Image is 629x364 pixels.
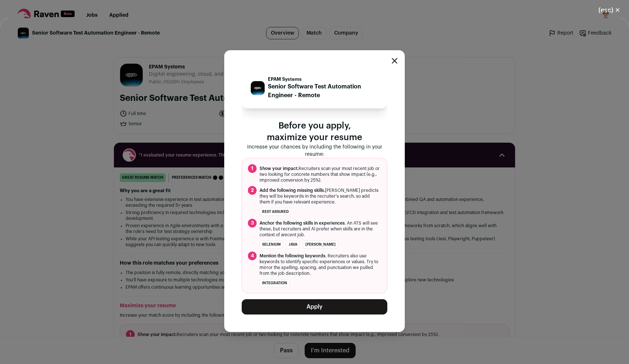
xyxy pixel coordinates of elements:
span: . An ATS will see these, but recruiters and AI prefer when skills are in the context of a [260,220,381,238]
p: Increase your chances by including the following in your resume: [242,143,387,158]
span: Anchor the following skills in experiences [260,221,345,225]
span: 1 [248,164,257,173]
span: [PERSON_NAME] predicts they will be keywords in the recruiter's search, so add them if you have r... [260,187,381,205]
span: Add the following missing skills. [260,188,325,193]
span: 3 [248,219,257,227]
span: 2 [248,186,257,195]
i: recent job. [283,233,305,237]
span: Show your impact. [260,166,298,171]
p: EPAM Systems [268,76,379,82]
button: Apply [242,299,387,314]
span: . Recruiters also use keywords to identify specific experiences or values. Try to mirror the spel... [260,253,381,276]
span: Mention the following keywords [260,254,325,258]
li: Java [286,241,300,249]
button: Close modal [392,58,397,64]
li: Selenium [260,241,283,249]
p: Senior Software Test Automation Engineer - Remote [268,82,379,100]
li: integration [260,279,290,287]
img: 3d6f845862ac904a07011a147503c724edca20cf52d9df8df03dc9299e38d3bd.jpg [251,81,265,95]
li: [PERSON_NAME] [303,241,338,249]
li: Rest Assured [260,208,291,216]
span: 4 [248,252,257,260]
button: Close modal [590,2,629,18]
span: Recruiters scan your most recent job or two looking for concrete numbers that show impact (e.g., ... [260,166,381,183]
p: Before you apply, maximize your resume [242,120,387,143]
